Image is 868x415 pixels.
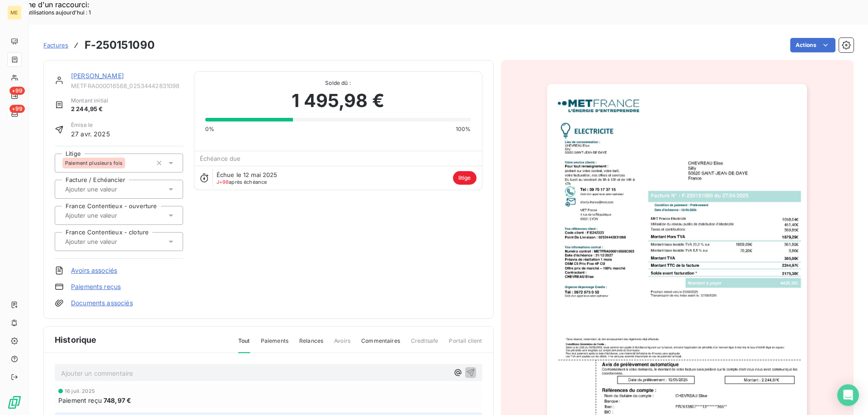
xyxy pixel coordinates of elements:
span: Paiement reçu [58,396,102,405]
span: Tout [238,337,250,353]
span: METFRA000016568_02534442831098 [71,82,183,89]
span: Relances [299,337,323,352]
span: +99 [9,87,25,95]
span: 27 avr. 2025 [71,129,110,139]
span: Paiement plusieurs fois [65,160,123,166]
img: Logo LeanPay [7,395,22,410]
span: 2 244,95 € [71,105,108,114]
span: 0% [205,125,214,133]
span: litige [453,171,476,185]
span: Portail client [449,337,482,352]
span: 748,97 € [104,396,131,405]
span: 16 juil. 2025 [65,388,95,394]
span: après échéance [217,179,267,185]
input: Ajouter une valeur [64,211,155,219]
a: +99 [7,89,21,103]
a: [PERSON_NAME] [71,72,124,79]
span: Avoirs [334,337,350,352]
span: Historique [55,334,97,346]
span: Échéance due [200,155,241,162]
span: Montant initial [71,97,108,105]
h3: F-250151090 [85,37,155,53]
a: +99 [7,107,21,121]
span: Paiements [261,337,288,352]
span: 1 495,98 € [292,87,384,114]
span: Creditsafe [411,337,439,352]
span: Échue le 12 mai 2025 [217,171,278,178]
span: 100% [456,125,471,133]
a: Avoirs associés [71,266,117,275]
a: Paiements reçus [71,282,121,291]
span: +99 [9,105,25,113]
button: Actions [790,38,835,52]
input: Ajouter une valeur [64,185,155,193]
span: Solde dû : [205,79,471,87]
a: Factures [43,41,68,50]
span: Factures [43,42,68,49]
input: Ajouter une valeur [64,238,155,246]
span: Émise le [71,121,110,129]
span: J+98 [217,179,229,185]
a: Documents associés [71,298,133,308]
div: Open Intercom Messenger [837,384,859,406]
span: Commentaires [361,337,400,352]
